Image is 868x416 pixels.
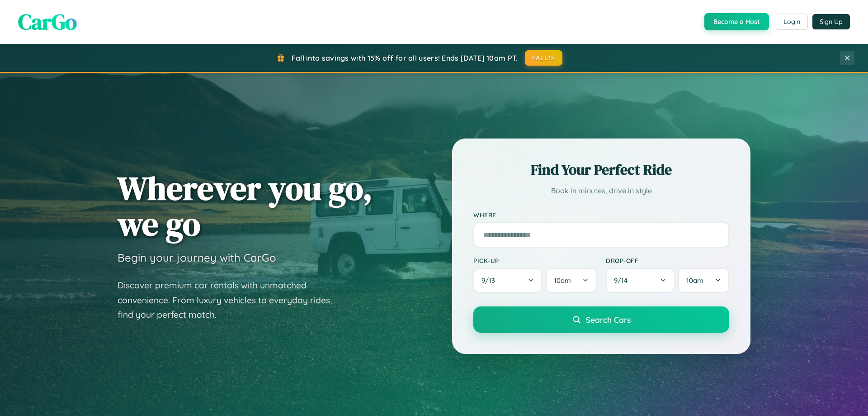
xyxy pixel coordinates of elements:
[678,268,729,293] button: 10am
[473,257,597,264] label: Pick-up
[776,14,808,30] button: Login
[554,276,571,285] span: 10am
[473,268,542,293] button: 9/13
[473,184,729,197] p: Book in minutes, drive in style
[18,7,77,37] span: CarGo
[473,211,729,219] label: Where
[292,53,518,62] span: Fall into savings with 15% off for all users! Ends [DATE] 10am PT.
[118,170,373,242] h1: Wherever you go, we go
[546,268,597,293] button: 10am
[606,257,729,264] label: Drop-off
[812,14,850,29] button: Sign Up
[118,251,276,264] h3: Begin your journey with CarGo
[473,306,729,333] button: Search Cars
[606,268,675,293] button: 9/14
[525,50,563,66] button: FALL15
[704,13,769,30] button: Become a Host
[586,315,631,325] span: Search Cars
[473,160,729,180] h2: Find Your Perfect Ride
[686,276,703,285] span: 10am
[118,278,344,322] p: Discover premium car rentals with unmatched convenience. From luxury vehicles to everyday rides, ...
[481,276,500,285] span: 9 / 13
[614,276,632,285] span: 9 / 14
